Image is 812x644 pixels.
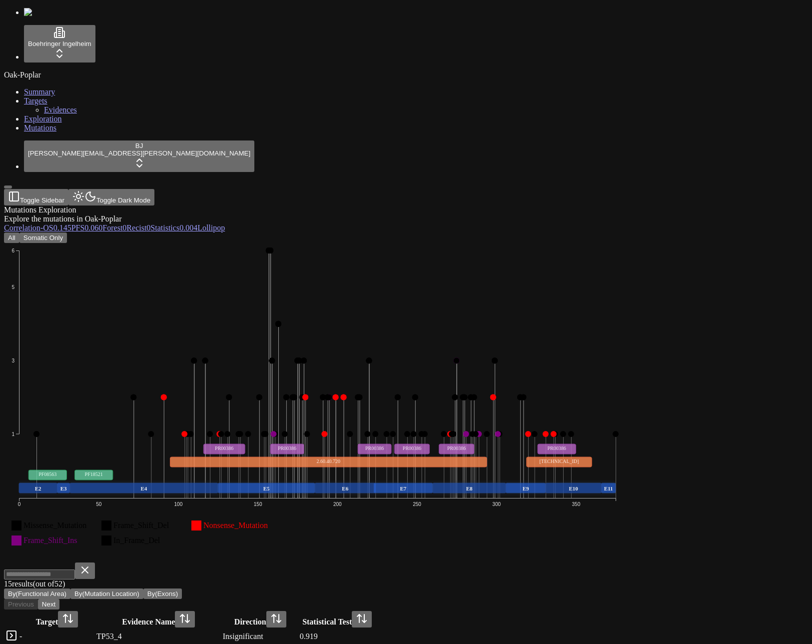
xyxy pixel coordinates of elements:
[24,87,55,96] a: Summary
[28,149,83,157] span: [PERSON_NAME]
[141,485,147,491] text: E4
[20,196,64,204] span: Toggle Sidebar
[4,233,19,241] a: All
[11,284,14,290] text: 5
[197,223,225,232] a: Lollipop
[146,223,150,232] span: 0
[548,445,566,451] text: PR00386
[4,70,808,79] div: Oak-Poplar
[203,521,268,529] text: Nonsense_Mutation
[85,471,103,477] text: PF18521
[102,223,126,232] a: Forest0
[96,196,150,204] span: Toggle Dark Mode
[569,485,578,491] text: E10
[604,485,613,491] text: E11
[23,536,77,544] text: Frame_Shift_Ins
[96,501,102,507] text: 50
[317,458,341,464] text: 2.60.40.720
[4,214,712,223] div: Explore the mutations in Oak-Poplar
[38,471,56,477] text: PF08563
[19,632,94,641] div: -
[96,611,221,627] div: Evidence Name
[333,501,342,507] text: 200
[4,223,40,232] span: Correlation
[540,458,579,464] text: [TECHNICAL_ID]
[413,501,421,507] text: 250
[365,445,384,451] text: PR00386
[263,485,270,491] text: E5
[342,485,348,491] text: E6
[102,223,122,232] span: Forest
[68,189,154,205] button: Toggle Dark Mode
[19,232,67,243] button: Somatic Only
[400,485,407,491] text: E7
[126,223,150,232] a: Recist0
[84,223,102,232] span: 0.0595451526521349
[28,40,91,47] span: Boehringer Ingelheim
[150,223,179,232] span: Statistics
[33,579,65,588] span: (out of 52 )
[71,223,103,232] a: PFS0.060
[43,223,71,232] a: OS0.145
[4,579,33,588] span: 15 result s
[572,501,581,507] text: 350
[24,123,56,132] a: Mutations
[135,142,143,149] span: BJ
[150,223,197,232] a: Statistics0.004
[83,149,251,157] span: [EMAIL_ADDRESS][PERSON_NAME][DOMAIN_NAME]
[53,223,71,232] span: 0.144620105677524
[38,599,59,609] button: Next
[71,223,85,232] span: PFS
[300,632,375,641] div: 0.919
[4,185,12,188] button: Toggle Sidebar
[19,233,67,241] a: Somatic Only
[24,96,47,105] a: Targets
[24,25,95,62] button: Boehringer Ingelheim
[24,114,62,123] a: Exploration
[447,445,466,451] text: PR00386
[11,358,14,363] text: 3
[19,611,94,627] div: Target
[4,223,43,232] a: Correlation-
[403,445,421,451] text: PR00386
[179,223,197,232] span: 0.00391
[215,445,233,451] text: PR00386
[44,105,77,114] a: Evidences
[523,485,529,491] text: E9
[122,223,126,232] span: 0
[4,205,712,214] div: Mutations Exploration
[18,501,21,507] text: 0
[223,611,298,627] div: Direction
[254,501,262,507] text: 150
[126,223,146,232] span: Recist
[96,632,221,641] div: TP53_4
[11,248,14,253] text: 6
[23,521,86,529] text: Missense_Mutation
[300,611,375,627] div: Statistical Test
[113,521,169,529] text: Frame_Shift_Del
[60,485,67,491] text: E3
[223,632,263,640] span: Insignificant
[174,501,183,507] text: 100
[466,485,473,491] text: E8
[70,588,143,599] button: By(Mutation Location)
[40,223,43,232] span: -
[4,189,68,205] button: Toggle Sidebar
[43,223,53,232] span: OS
[24,140,254,172] button: BJ[PERSON_NAME][EMAIL_ADDRESS][PERSON_NAME][DOMAIN_NAME]
[35,485,41,491] text: E2
[24,8,62,17] img: Numenos
[4,232,19,243] button: All
[113,536,160,544] text: In_Frame_Del
[278,445,296,451] text: PR00386
[143,588,182,599] button: By(Exons)
[492,501,501,507] text: 300
[11,431,14,437] text: 1
[4,588,70,599] button: By(Functional Area)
